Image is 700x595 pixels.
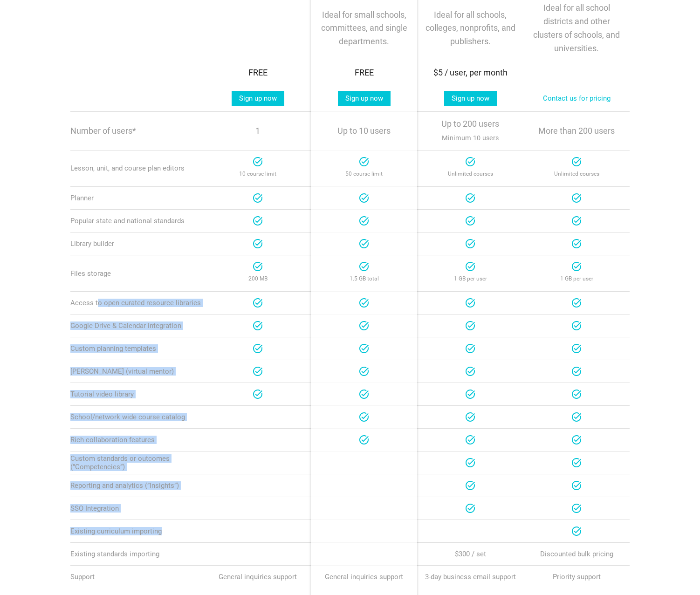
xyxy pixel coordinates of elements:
[423,571,518,582] p: 3-day business email support
[70,527,205,535] div: Existing curriculum importing
[210,571,305,582] p: General inquiries support
[316,167,412,181] p: 50 course limit
[316,571,412,582] p: General inquiries support
[529,571,624,582] p: Priority support
[210,272,305,286] p: 200 MB
[423,66,518,80] div: $5 / user, per month
[70,344,205,353] div: Custom planning templates
[316,124,412,138] p: Up to 10 users
[444,91,497,106] a: Sign up now
[316,272,412,286] p: 1.5 GB total
[529,1,624,55] p: Ideal for all school districts and other clusters of schools, and universities.
[70,550,205,558] div: Existing standards importing
[70,573,205,581] div: Support
[232,91,284,106] a: Sign up now
[423,272,518,286] p: 1 GB per user
[316,8,412,48] p: Ideal for small schools, committees, and single departments.
[70,299,205,307] div: Access to open curated resource libraries
[423,8,518,48] p: Ideal for all schools, colleges, nonprofits, and publishers.
[70,504,205,513] div: SSO Integration
[423,117,518,144] p: Up to 200 users
[70,367,205,376] div: [PERSON_NAME] (virtual mentor)
[70,127,205,135] p: Number of users*
[70,436,205,444] div: Rich collaboration features
[529,167,624,181] p: Unlimited courses
[423,548,518,560] p: $300 / set
[210,66,305,80] div: FREE
[210,124,305,138] p: 1
[535,91,618,106] a: Contact us for pricing
[70,454,205,471] div: Custom standards or outcomes (”Competencies”)
[529,548,624,560] p: Discounted bulk pricing
[70,481,205,490] div: Reporting and analytics (”Insights”)
[423,167,518,181] p: Unlimited courses
[316,66,412,80] div: FREE
[442,132,499,144] span: Minimum 10 users
[210,167,305,181] p: 10 course limit
[70,413,205,421] div: School/network wide course catalog
[70,269,205,278] div: Files storage
[529,272,624,286] p: 1 GB per user
[70,390,205,398] div: Tutorial video library
[338,91,391,106] a: Sign up now
[70,321,205,330] div: Google Drive & Calendar integration
[70,164,205,172] div: Lesson, unit, and course plan editors
[70,217,205,225] div: Popular state and national standards
[529,124,624,138] p: More than 200 users
[70,194,205,202] div: Planner
[70,239,205,248] div: Library builder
